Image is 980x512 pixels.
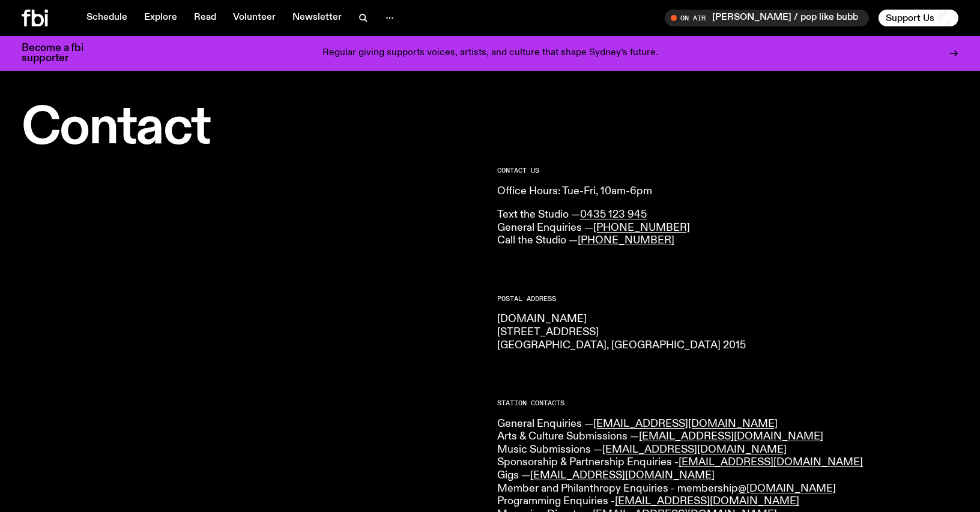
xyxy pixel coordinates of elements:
[580,209,647,220] a: 0435 123 945
[22,104,483,153] h1: Contact
[679,457,863,468] a: [EMAIL_ADDRESS][DOMAIN_NAME]
[79,10,135,26] a: Schedule
[497,209,958,248] p: Text the Studio — General Enquiries — Call the Studio —
[593,418,778,429] a: [EMAIL_ADDRESS][DOMAIN_NAME]
[886,13,934,23] span: Support Us
[497,296,958,302] h2: Postal Address
[593,222,690,233] a: [PHONE_NUMBER]
[285,10,349,26] a: Newsletter
[602,444,787,455] a: [EMAIL_ADDRESS][DOMAIN_NAME]
[322,48,658,59] p: Regular giving supports voices, artists, and culture that shape Sydney’s future.
[738,483,836,494] a: @[DOMAIN_NAME]
[497,167,958,174] h2: CONTACT US
[226,10,283,26] a: Volunteer
[497,313,958,352] p: [DOMAIN_NAME] [STREET_ADDRESS] [GEOGRAPHIC_DATA], [GEOGRAPHIC_DATA] 2015
[497,185,958,198] p: Office Hours: Tue-Fri, 10am-6pm
[615,496,799,507] a: [EMAIL_ADDRESS][DOMAIN_NAME]
[530,470,715,481] a: [EMAIL_ADDRESS][DOMAIN_NAME]
[22,43,98,64] h3: Become a fbi supporter
[665,10,869,26] button: On AirMornings with [PERSON_NAME] / pop like bubble gum
[578,235,674,246] a: [PHONE_NUMBER]
[497,400,958,406] h2: Station Contacts
[187,10,223,26] a: Read
[137,10,184,26] a: Explore
[879,10,958,26] button: Support Us
[639,431,823,442] a: [EMAIL_ADDRESS][DOMAIN_NAME]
